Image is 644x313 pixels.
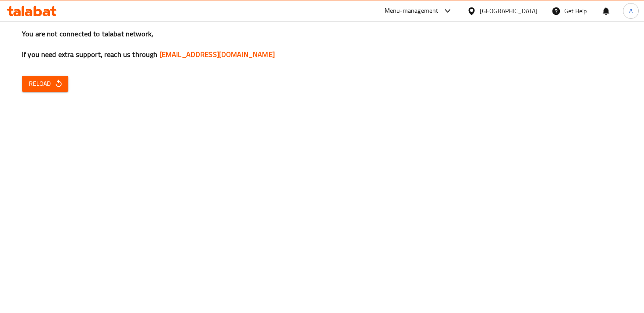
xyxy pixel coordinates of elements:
[629,6,633,16] span: A
[385,6,439,16] div: Menu-management
[29,78,61,89] span: Reload
[22,76,68,92] button: Reload
[480,6,538,16] div: [GEOGRAPHIC_DATA]
[159,48,275,61] a: [EMAIL_ADDRESS][DOMAIN_NAME]
[22,29,622,60] h3: You are not connected to talabat network, If you need extra support, reach us through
